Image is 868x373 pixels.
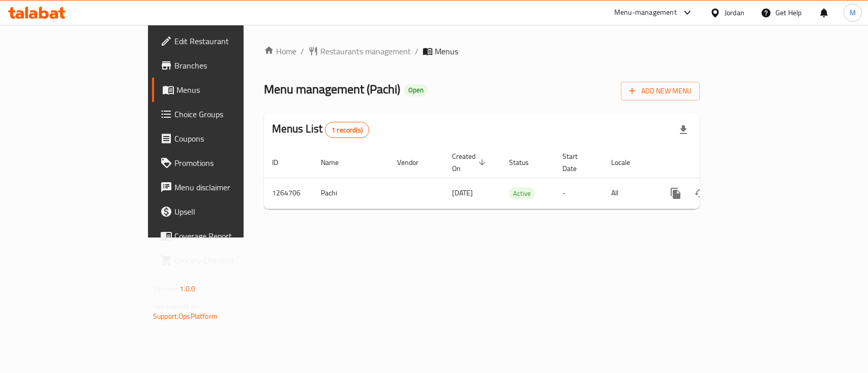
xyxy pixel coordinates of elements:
[264,78,400,100] span: Menu management ( Pachi )
[321,156,352,168] span: Name
[152,53,293,78] a: Branches
[153,282,178,295] span: Version:
[404,86,428,94] span: Open
[301,45,304,57] li: /
[603,178,655,209] td: All
[179,282,195,295] span: 1.0.0
[174,108,285,120] span: Choice Groups
[452,150,489,175] span: Created On
[152,224,293,248] a: Coverage Report
[152,175,293,199] a: Menu disclaimer
[153,299,200,313] span: Get support on:
[671,118,696,142] div: Export file
[688,181,712,206] button: Change Status
[614,7,677,19] div: Menu-management
[320,45,411,57] span: Restaurants management
[272,156,291,168] span: ID
[725,7,744,18] div: Jordan
[509,187,535,199] div: Active
[174,132,285,145] span: Coupons
[554,178,603,209] td: -
[152,248,293,273] a: Grocery Checklist
[152,126,293,151] a: Coupons
[397,156,432,168] span: Vendor
[664,181,688,206] button: more
[562,150,591,175] span: Start Date
[174,157,285,169] span: Promotions
[509,188,535,199] span: Active
[415,45,418,57] li: /
[621,82,700,100] button: Add New Menu
[325,125,369,135] span: 1 record(s)
[152,78,293,102] a: Menus
[153,310,218,323] a: Support.OpsPlatform
[272,121,369,138] h2: Menus List
[174,181,285,193] span: Menu disclaimer
[264,147,769,209] table: enhanced table
[325,122,369,138] div: Total records count
[176,84,285,96] span: Menus
[152,29,293,53] a: Edit Restaurant
[404,84,428,96] div: Open
[629,85,692,97] span: Add New Menu
[850,7,856,18] span: M
[509,156,542,168] span: Status
[174,59,285,72] span: Branches
[152,199,293,224] a: Upsell
[152,151,293,175] a: Promotions
[308,45,411,57] a: Restaurants management
[174,230,285,242] span: Coverage Report
[264,45,700,57] nav: breadcrumb
[452,186,473,199] span: [DATE]
[174,254,285,266] span: Grocery Checklist
[655,147,769,178] th: Actions
[435,45,458,57] span: Menus
[174,35,285,47] span: Edit Restaurant
[174,206,285,218] span: Upsell
[611,156,643,168] span: Locale
[152,102,293,126] a: Choice Groups
[313,178,389,209] td: Pachi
